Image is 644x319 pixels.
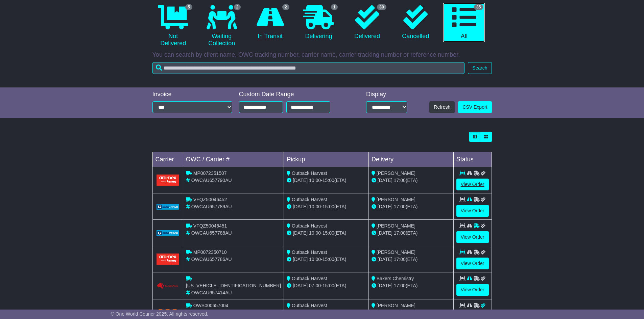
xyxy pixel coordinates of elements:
[372,282,451,289] div: (ETA)
[372,230,451,237] div: (ETA)
[309,178,321,183] span: 10:00
[372,177,451,184] div: (ETA)
[292,276,327,281] span: Outback Harvest
[377,4,386,10] span: 30
[346,3,388,43] a: 30 Delivered
[157,309,179,317] img: TNT_Domestic.png
[292,197,327,202] span: Outback Harvest
[157,254,179,265] img: Aramex.png
[234,4,241,10] span: 2
[111,311,209,317] span: © One World Courier 2025. All rights reserved.
[292,249,327,255] span: Outback Harvest
[377,276,414,281] span: Bakers Chemistry
[378,178,392,183] span: [DATE]
[193,249,227,255] span: MP0072350710
[377,170,415,176] span: [PERSON_NAME]
[287,230,366,237] div: - (ETA)
[287,256,366,263] div: - (ETA)
[394,283,406,288] span: 17:00
[378,230,392,236] span: [DATE]
[287,203,366,210] div: - (ETA)
[378,283,392,288] span: [DATE]
[292,303,327,308] span: Outback Harvest
[292,223,327,229] span: Outback Harvest
[298,3,339,43] a: 1 Delivering
[394,204,406,209] span: 17:00
[456,231,489,243] a: View Order
[157,283,179,290] img: Couriers_Please.png
[293,257,308,262] span: [DATE]
[323,230,334,236] span: 15:00
[191,257,232,262] span: OWCAU657786AU
[293,230,308,236] span: [DATE]
[193,303,229,308] span: OWS000657004
[201,3,242,50] a: 2 Waiting Collection
[323,204,334,209] span: 15:00
[185,4,192,10] span: 5
[152,152,183,167] td: Carrier
[239,91,348,98] div: Custom Date Range
[377,249,415,255] span: [PERSON_NAME]
[372,203,451,210] div: (ETA)
[372,303,425,315] span: [PERSON_NAME][DEMOGRAPHIC_DATA]
[157,204,179,210] img: GetCarrierServiceLogo
[309,204,321,209] span: 10:00
[474,4,483,10] span: 35
[152,3,194,50] a: 5 Not Delivered
[394,257,406,262] span: 17:00
[456,258,489,269] a: View Order
[293,178,308,183] span: [DATE]
[378,257,392,262] span: [DATE]
[152,51,492,59] p: You can search by client name, OWC tracking number, carrier name, carrier tracking number or refe...
[193,170,227,176] span: MP0072351507
[368,152,453,167] td: Delivery
[191,178,232,183] span: OWCAU657790AU
[293,204,308,209] span: [DATE]
[456,284,489,296] a: View Order
[323,178,334,183] span: 15:00
[282,4,289,10] span: 2
[323,257,334,262] span: 15:00
[249,3,291,43] a: 2 In Transit
[458,101,492,113] a: CSV Export
[292,170,327,176] span: Outback Harvest
[157,175,179,186] img: Aramex.png
[183,152,284,167] td: OWC / Carrier #
[394,178,406,183] span: 17:00
[287,177,366,184] div: - (ETA)
[152,91,232,98] div: Invoice
[378,204,392,209] span: [DATE]
[395,3,436,43] a: Cancelled
[331,4,338,10] span: 1
[468,62,492,74] button: Search
[191,204,232,209] span: OWCAU657789AU
[394,230,406,236] span: 17:00
[309,230,321,236] span: 10:00
[309,283,321,288] span: 07:00
[323,283,334,288] span: 15:00
[191,230,232,236] span: OWCAU657788AU
[372,256,451,263] div: (ETA)
[429,101,455,113] button: Refresh
[193,223,227,229] span: VFQZ50046451
[293,283,308,288] span: [DATE]
[193,197,227,202] span: VFQZ50046452
[377,223,415,229] span: [PERSON_NAME]
[186,283,281,288] span: [US_VEHICLE_IDENTIFICATION_NUMBER]
[309,257,321,262] span: 10:00
[443,3,485,43] a: 35 All
[191,290,232,295] span: OWCAU657414AU
[366,91,407,98] div: Display
[377,197,415,202] span: [PERSON_NAME]
[456,179,489,190] a: View Order
[284,152,369,167] td: Pickup
[453,152,492,167] td: Status
[456,205,489,217] a: View Order
[287,282,366,289] div: - (ETA)
[157,230,179,236] img: GetCarrierServiceLogo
